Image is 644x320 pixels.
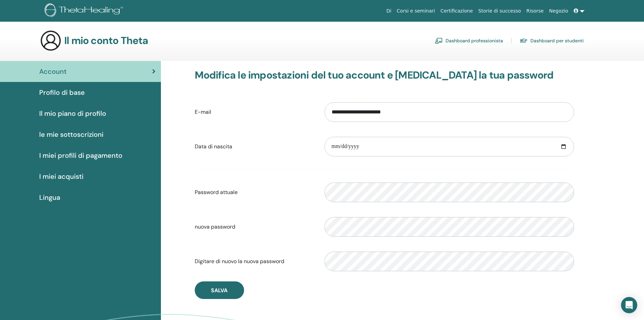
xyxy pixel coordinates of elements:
img: chalkboard-teacher.svg [435,38,443,44]
span: Account [39,66,67,77]
a: Corsi e seminari [394,5,438,17]
h3: Modifica le impostazioni del tuo account e [MEDICAL_DATA] la tua password [195,69,574,81]
a: Dashboard per studenti [520,35,584,46]
span: le mie sottoscrizioni [39,129,103,140]
a: Risorse [524,5,546,17]
img: logo.png [45,3,125,19]
span: I miei acquisti [39,171,84,182]
a: Di [384,5,394,17]
label: nuova password [190,220,319,233]
a: Storie di successo [476,5,524,17]
a: Certificazione [438,5,476,17]
img: generic-user-icon.jpg [40,30,62,51]
label: Data di nascita [190,140,319,153]
a: Negozio [546,5,571,17]
label: Password attuale [190,186,319,199]
div: Open Intercom Messenger [621,297,637,313]
span: Profilo di base [39,87,85,98]
button: Salva [195,281,244,299]
span: Il mio piano di profilo [39,108,106,119]
h3: Il mio conto Theta [64,35,148,47]
label: E-mail [190,106,319,119]
span: Salva [211,287,228,294]
a: Dashboard professionista [435,35,503,46]
img: graduation-cap.svg [520,38,528,44]
label: Digitare di nuovo la nuova password [190,255,319,268]
span: I miei profili di pagamento [39,150,122,161]
span: Lingua [39,192,60,202]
